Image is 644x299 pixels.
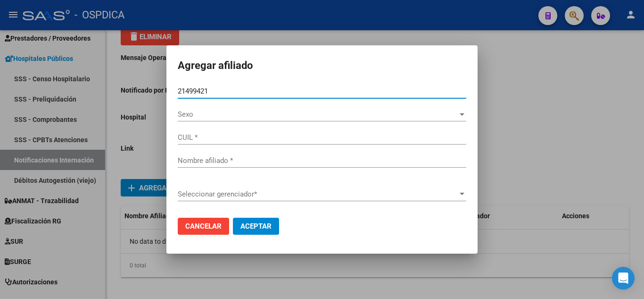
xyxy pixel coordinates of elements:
[240,222,272,231] span: Aceptar
[233,218,279,235] button: Aceptar
[178,218,229,235] button: Cancelar
[185,222,222,231] span: Cancelar
[178,190,458,198] span: Seleccionar gerenciador
[178,110,458,119] span: Sexo
[612,267,635,290] div: Open Intercom Messenger
[178,57,466,75] h2: Agregar afiliado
